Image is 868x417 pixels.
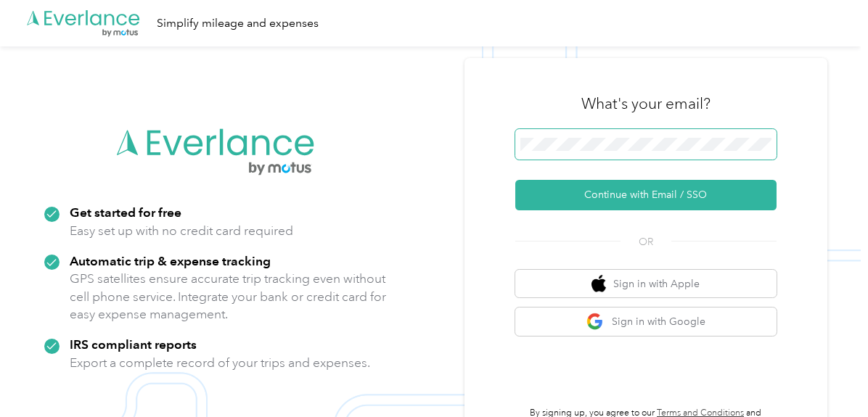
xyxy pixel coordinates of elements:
[70,253,271,268] strong: Automatic trip & expense tracking
[70,354,370,372] p: Export a complete record of your trips and expenses.
[581,94,711,114] h3: What's your email?
[515,180,777,210] button: Continue with Email / SSO
[515,307,777,336] button: google logoSign in with Google
[515,270,777,298] button: apple logoSign in with Apple
[157,15,319,33] div: Simplify mileage and expenses
[70,270,387,323] p: GPS satellites ensure accurate trip tracking even without cell phone service. Integrate your bank...
[70,337,197,352] strong: IRS compliant reports
[591,275,606,293] img: apple logo
[586,313,605,331] img: google logo
[70,222,293,240] p: Easy set up with no credit card required
[70,205,181,220] strong: Get started for free
[621,234,671,249] span: OR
